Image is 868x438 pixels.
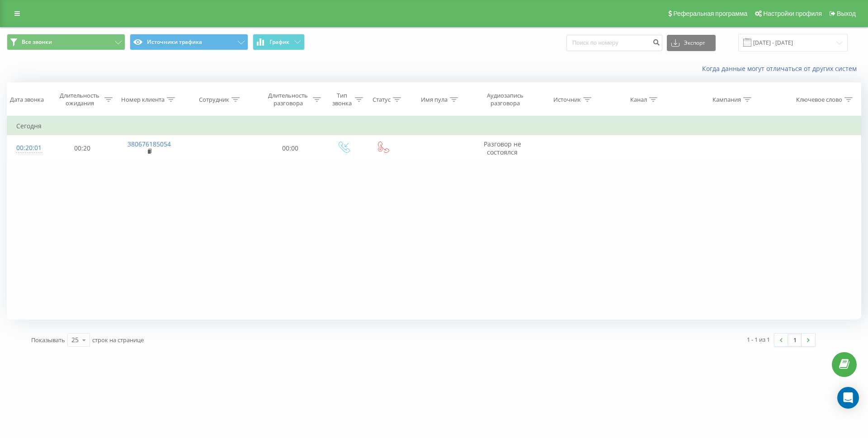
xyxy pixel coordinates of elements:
[373,96,391,104] div: Статус
[747,335,770,344] div: 1 - 1 из 1
[673,10,747,17] span: Реферальная программа
[763,10,822,17] span: Настройки профиля
[837,387,859,409] div: Open Intercom Messenger
[7,117,861,135] td: Сегодня
[553,96,581,104] div: Источник
[57,92,103,107] div: Длительность ожидания
[630,96,647,104] div: Канал
[92,336,144,344] span: строк на странице
[796,96,842,104] div: Ключевое слово
[566,35,662,51] input: Поиск по номеру
[837,10,856,17] span: Выход
[7,34,125,50] button: Все звонки
[667,35,716,51] button: Экспорт
[788,334,802,346] a: 1
[265,92,311,107] div: Длительность разговора
[712,96,741,104] div: Кампания
[253,34,305,50] button: График
[199,96,229,104] div: Сотрудник
[49,135,115,161] td: 00:20
[130,34,248,50] button: Источники трафика
[331,92,353,107] div: Тип звонка
[121,96,165,104] div: Номер клиента
[10,96,44,104] div: Дата звонка
[269,39,289,45] span: График
[479,92,532,107] div: Аудиозапись разговора
[127,140,171,148] a: 380676185054
[71,335,79,344] div: 25
[22,38,52,46] span: Все звонки
[702,64,861,73] a: Когда данные могут отличаться от других систем
[31,336,65,344] span: Показывать
[16,139,40,157] div: 00:20:01
[257,135,323,161] td: 00:00
[484,140,521,156] span: Разговор не состоялся
[421,96,448,104] div: Имя пула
